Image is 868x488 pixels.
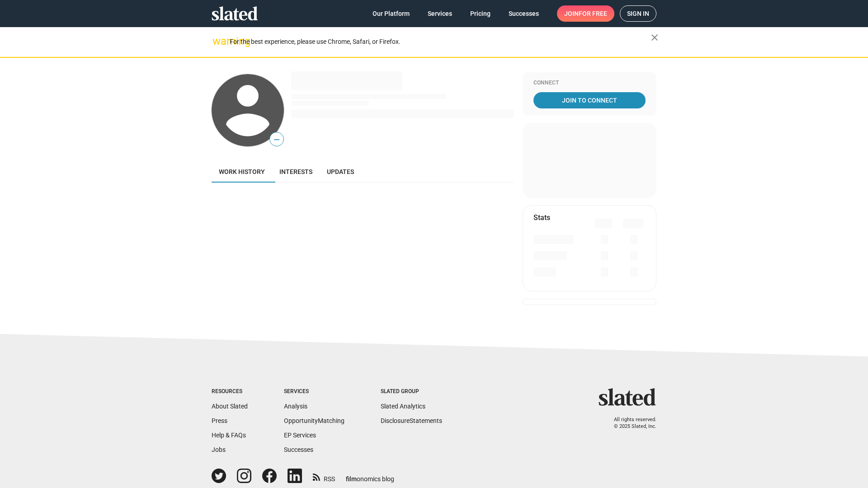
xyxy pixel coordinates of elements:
span: for free [579,5,607,22]
span: Services [428,5,452,22]
a: Join To Connect [533,92,646,108]
span: Sign in [627,6,649,21]
a: Updates [320,161,361,183]
a: Successes [501,5,546,22]
span: Join [564,5,607,22]
span: Interests [279,168,312,175]
div: Services [284,388,344,395]
a: Help & FAQs [212,432,246,439]
span: Pricing [470,5,491,22]
span: Updates [327,168,354,175]
span: Our Platform [373,5,410,22]
a: Sign in [620,5,656,22]
a: RSS [313,469,335,483]
a: Successes [284,446,313,453]
mat-icon: close [649,32,660,43]
a: About Slated [212,403,248,410]
a: EP Services [284,432,316,439]
p: All rights reserved. © 2025 Slated, Inc. [604,417,656,430]
mat-card-title: Stats [533,213,550,222]
span: Join To Connect [535,92,644,108]
span: film [346,475,357,483]
div: Connect [533,80,646,87]
a: Joinfor free [557,5,614,22]
a: Interests [272,161,320,183]
a: Slated Analytics [381,403,425,410]
div: For the best experience, please use Chrome, Safari, or Firefox. [230,36,651,48]
a: DisclosureStatements [381,417,442,424]
span: Successes [509,5,539,22]
a: filmonomics blog [346,468,394,483]
a: Our Platform [365,5,417,22]
mat-icon: warning [212,36,223,47]
a: OpportunityMatching [284,417,344,424]
a: Services [420,5,459,22]
a: Analysis [284,403,307,410]
a: Work history [212,161,272,183]
span: — [270,134,283,145]
a: Pricing [463,5,498,22]
div: Resources [212,388,248,395]
span: Work history [219,168,265,175]
a: Jobs [212,446,226,453]
a: Press [212,417,227,424]
div: Slated Group [381,388,442,395]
